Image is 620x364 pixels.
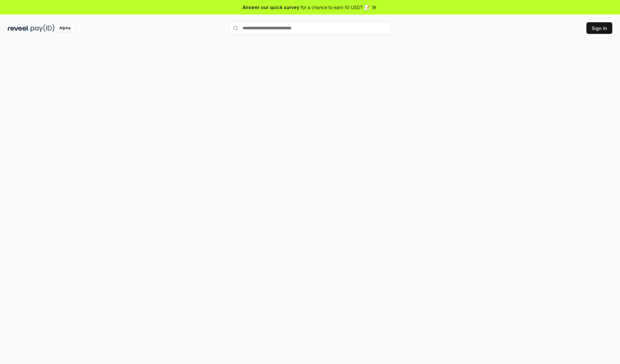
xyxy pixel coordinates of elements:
span: for a chance to earn 10 USDT 📝 [301,4,370,11]
div: Alpha [56,24,74,32]
span: Answer our quick survey [243,4,299,11]
img: pay_id [31,24,55,32]
button: Sign In [586,22,612,34]
img: reveel_dark [8,24,29,32]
